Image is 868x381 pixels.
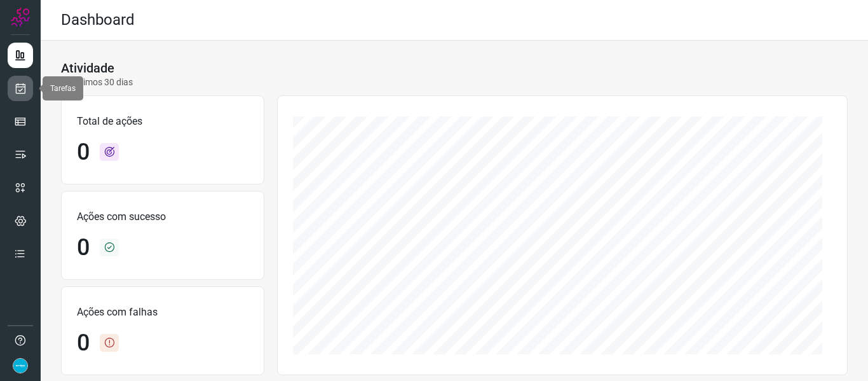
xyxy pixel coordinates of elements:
p: Total de ações [77,114,248,129]
p: Ações com falhas [77,305,248,320]
h1: 0 [77,329,90,357]
h1: 0 [77,234,90,261]
p: Últimos 30 dias [61,76,133,89]
img: 86fc21c22a90fb4bae6cb495ded7e8f6.png [13,358,28,373]
h3: Atividade [61,60,114,76]
h2: Dashboard [61,11,135,29]
p: Ações com sucesso [77,209,248,225]
h1: 0 [77,139,90,166]
img: Logo [11,8,30,27]
span: Tarefas [50,84,76,93]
